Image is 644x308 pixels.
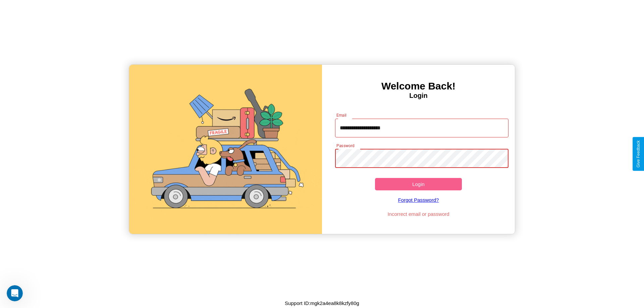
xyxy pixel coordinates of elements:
label: Password [336,143,354,148]
p: Incorrect email or password [332,209,505,219]
p: Support ID: mgk2a4ea8k8kzfy80g [285,299,359,308]
h3: Welcome Back! [322,80,515,92]
label: Email [336,112,347,118]
iframe: Intercom live chat [7,285,23,301]
h4: Login [322,92,515,100]
button: Login [375,178,462,190]
img: gif [129,65,322,234]
div: Give Feedback [636,140,641,168]
a: Forgot Password? [332,190,505,209]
